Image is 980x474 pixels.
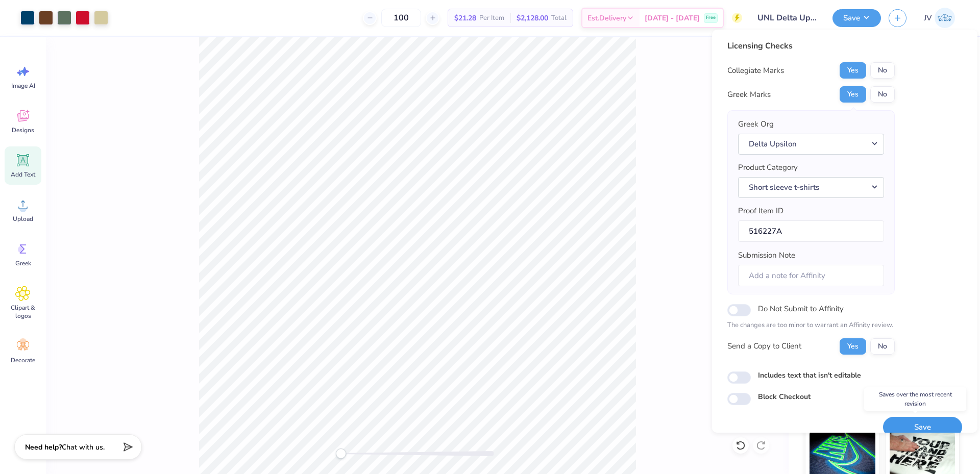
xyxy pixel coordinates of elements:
span: Est. Delivery [587,13,626,23]
span: Clipart & logos [6,304,40,320]
label: Block Checkout [758,391,811,402]
span: Decorate [11,356,35,364]
img: Jo Vincent [935,8,955,28]
label: Submission Note [738,250,795,261]
div: Licensing Checks [727,40,895,52]
div: Accessibility label [336,448,346,459]
button: Save [883,417,962,438]
label: Product Category [738,162,798,173]
span: [DATE] - [DATE] [645,13,700,23]
input: Untitled Design [750,8,825,28]
input: – – [381,9,421,27]
span: $21.28 [454,13,476,23]
button: No [870,62,895,79]
div: Greek Marks [727,89,771,101]
span: $2,128.00 [517,13,548,23]
div: Saves over the most recent revision [864,387,966,411]
label: Includes text that isn't editable [758,370,861,381]
label: Greek Org [738,118,774,130]
button: Delta Upsilon [738,134,884,155]
span: Total [551,13,567,23]
strong: Need help? [25,442,62,452]
div: Send a Copy to Client [727,340,801,352]
input: Add a note for Affinity [738,265,884,287]
div: Collegiate Marks [727,65,784,77]
span: JV [924,12,932,24]
button: Save [832,9,881,27]
span: Free [706,14,716,21]
button: Yes [840,62,866,79]
span: Designs [12,126,34,134]
a: JV [919,8,960,28]
span: Add Text [11,170,35,179]
label: Proof Item ID [738,205,783,217]
button: No [870,338,895,355]
span: Greek [15,259,31,267]
span: Image AI [11,82,35,90]
label: Do Not Submit to Affinity [758,302,844,315]
button: Short sleeve t-shirts [738,177,884,198]
button: Yes [840,86,866,103]
button: Yes [840,338,866,355]
p: The changes are too minor to warrant an Affinity review. [727,320,895,331]
button: No [870,86,895,103]
span: Upload [13,215,33,223]
span: Per Item [479,13,504,23]
span: Chat with us. [62,442,105,452]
